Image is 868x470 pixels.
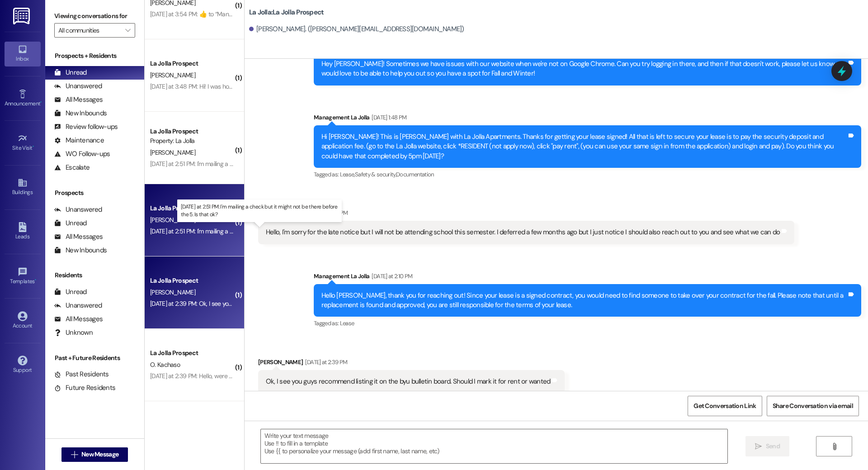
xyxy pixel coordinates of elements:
div: All Messages [54,95,103,104]
div: Hello, I'm sorry for the late notice but I will not be attending school this semester. I deferred... [266,228,780,237]
div: All Messages [54,314,103,324]
div: Past + Future Residents [45,353,144,363]
div: Prospects + Residents [45,51,144,61]
div: Escalate [54,163,90,172]
div: All Messages [54,232,103,242]
label: Viewing conversations for [54,9,135,23]
button: Send [745,436,789,456]
div: New Inbounds [54,246,107,255]
div: Unanswered [54,301,102,310]
div: [DATE] at 2:51 PM: I'm mailing a check but it might not be there before the 5. Is that ok? [150,160,374,168]
div: Management La Jolla [314,113,861,125]
div: Tagged as: [314,317,861,330]
div: Review follow-ups [54,122,118,132]
span: [PERSON_NAME] [150,288,195,296]
div: [DATE] at 2:51 PM: I'm mailing a check but it might not be there before the 5. Is that ok? [150,227,374,235]
span: Get Conversation Link [693,401,756,411]
span: Documentation [396,171,434,178]
div: Unknown [54,328,93,337]
button: Share Conversation via email [767,396,859,416]
a: Buildings [5,175,41,199]
div: [PERSON_NAME] [258,208,795,221]
a: Account [5,309,41,333]
div: WO Follow-ups [54,149,110,159]
div: New Inbounds [54,109,107,118]
div: Hi [PERSON_NAME]! This is [PERSON_NAME] with La Jolla Apartments. Thanks for getting your lease s... [321,132,847,161]
div: La Jolla Prospect [150,276,234,285]
div: [DATE] at 2:39 PM: Hello, were you able to get them to sign [150,372,302,380]
div: [DATE] at 2:10 PM [369,271,412,281]
div: [PERSON_NAME] [258,357,565,370]
span: • [40,99,42,105]
div: Future Residents [54,383,115,393]
span: Safety & security , [355,171,396,178]
div: Residents [45,271,144,280]
div: Past Residents [54,370,109,379]
div: Management La Jolla [314,271,861,284]
div: Property: La Jolla [150,136,234,146]
div: La Jolla Prospect [150,59,234,68]
i:  [755,443,762,450]
div: Unanswered [54,81,102,91]
img: ResiDesk Logo [13,8,32,24]
div: Unread [54,68,87,77]
div: [PERSON_NAME]. ([PERSON_NAME][EMAIL_ADDRESS][DOMAIN_NAME]) [249,24,464,34]
div: La Jolla Prospect [150,204,234,213]
button: New Message [61,447,128,462]
div: Unread [54,218,87,228]
a: Site Visit • [5,131,41,155]
div: [DATE] 1:48 PM [369,113,406,122]
i:  [125,27,130,34]
div: [DATE] at 2:39 PM: Ok, I see you guys recommend listing it on the byu bulletin board. Should I ma... [150,299,459,308]
div: [DATE] at 3:48 PM: Hi! I was hoping to pay rent in full but I'm not seeing it in full on my accou... [150,82,452,90]
span: O. Kachaso [150,361,180,369]
div: [DATE] at 2:39 PM [303,357,347,367]
p: [DATE] at 2:51 PM: I'm mailing a check but it might not be there before the 5. Is that ok? [181,203,338,218]
div: Hey [PERSON_NAME]! Sometimes we have issues with our website when we're not on Google Chrome. Can... [321,59,847,79]
div: Unanswered [54,205,102,214]
div: Hello [PERSON_NAME], thank you for reaching out! Since your lease is a signed contract, you would... [321,291,847,310]
a: Templates • [5,264,41,289]
span: Lease , [340,171,355,178]
span: • [35,277,36,283]
div: Tagged as: [314,168,861,181]
i:  [831,443,838,450]
a: Inbox [5,42,41,66]
span: New Message [81,450,118,459]
input: All communities [58,23,121,38]
button: Get Conversation Link [688,396,762,416]
a: Leads [5,219,41,244]
span: • [33,143,34,150]
div: Unread [54,287,87,297]
span: [PERSON_NAME] [150,148,195,157]
div: [DATE] at 3:54 PM: ​👍​ to “ Management La Jolla ([GEOGRAPHIC_DATA]): You can check in any day our... [150,10,811,18]
span: Send [766,442,780,451]
b: La Jolla: La Jolla Prospect [249,8,324,17]
span: Share Conversation via email [773,401,853,411]
div: Ok, I see you guys recommend listing it on the byu bulletin board. Should I mark it for rent or w... [266,377,551,386]
span: [PERSON_NAME] [150,216,195,224]
div: Maintenance [54,136,104,145]
div: La Jolla Prospect [150,127,234,136]
span: [PERSON_NAME] [150,71,195,79]
span: Lease [340,319,354,327]
div: Prospects [45,188,144,198]
a: Support [5,353,41,377]
div: La Jolla Prospect [150,348,234,358]
i:  [71,451,78,458]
